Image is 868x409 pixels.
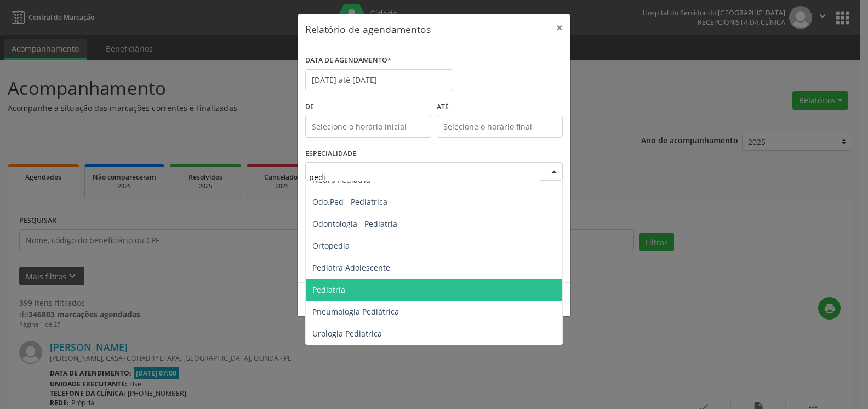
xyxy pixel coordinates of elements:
label: ATÉ [437,99,563,116]
input: Selecione uma data ou intervalo [305,69,453,91]
span: Ortopedia [312,240,350,251]
label: De [305,99,431,116]
span: Pediatra Adolescente [312,262,390,273]
span: Odontologia - Pediatria [312,218,397,229]
label: ESPECIALIDADE [305,145,356,163]
span: Pneumologia Pediátrica [312,306,399,317]
input: Selecione o horário inicial [305,116,431,138]
input: Seleciona uma especialidade [309,166,540,188]
input: Selecione o horário final [437,116,563,138]
button: Close [549,14,570,41]
span: Urologia Pediatrica [312,328,382,339]
label: DATA DE AGENDAMENTO [305,52,391,69]
span: Pediatria [312,284,345,295]
h5: Relatório de agendamentos [305,22,431,36]
span: Odo.Ped - Pediatrica [312,197,387,207]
